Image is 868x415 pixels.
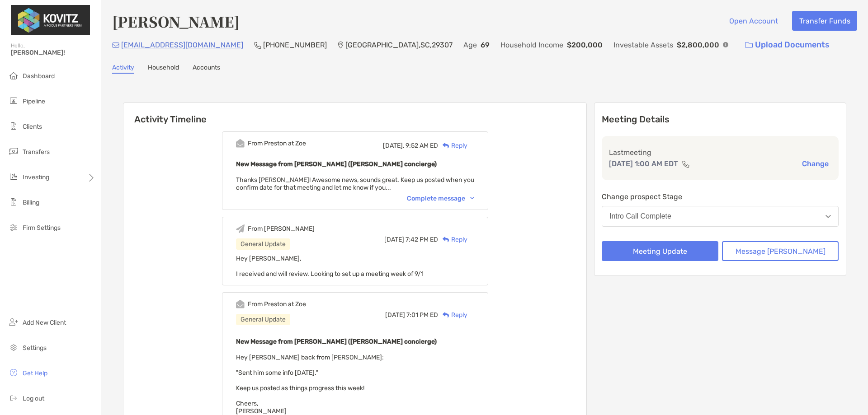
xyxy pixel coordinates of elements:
[236,139,245,148] img: Event icon
[23,98,45,105] span: Pipeline
[23,344,47,352] span: Settings
[609,158,678,169] p: [DATE] 1:00 AM EDT
[236,300,245,308] img: Event icon
[23,224,61,232] span: Firm Settings
[8,367,19,378] img: get-help icon
[722,11,785,31] button: Open Account
[567,39,603,51] p: $200,000
[248,300,306,308] div: From Preston at Zoe
[438,310,467,320] div: Reply
[481,39,490,51] p: 69
[609,147,831,158] p: Last meeting
[438,141,467,150] div: Reply
[602,241,718,261] button: Meeting Update
[602,206,839,227] button: Intro Call Complete
[236,224,245,233] img: Event icon
[8,392,19,403] img: logout icon
[8,342,19,353] img: settings icon
[11,4,90,36] img: Zoe Logo
[722,241,839,261] button: Message [PERSON_NAME]
[443,143,449,149] img: Reply icon
[602,191,839,202] p: Change prospect Stage
[23,199,39,206] span: Billing
[148,64,179,74] a: Household
[8,95,19,106] img: pipeline icon
[23,395,44,402] span: Log out
[23,369,47,377] span: Get Help
[23,148,50,156] span: Transfers
[23,319,66,326] span: Add New Client
[792,11,857,31] button: Transfer Funds
[8,171,19,182] img: investing icon
[406,142,438,149] span: 9:52 AM ED
[407,195,474,202] div: Complete message
[682,160,690,168] img: communication type
[338,42,344,49] img: Location Icon
[11,49,95,56] span: [PERSON_NAME]!
[236,176,474,191] span: Thanks [PERSON_NAME]! Awesome news, sounds great. Keep us posted when you confirm date for that m...
[745,42,753,48] img: button icon
[236,255,424,278] span: Hey [PERSON_NAME], I received and will review. Looking to set up a meeting week of 9/1
[384,236,404,243] span: [DATE]
[23,173,49,181] span: Investing
[8,317,19,327] img: add_new_client icon
[345,39,453,51] p: [GEOGRAPHIC_DATA] , SC , 29307
[248,225,315,233] div: From [PERSON_NAME]
[23,72,55,80] span: Dashboard
[8,121,19,131] img: clients icon
[677,39,719,51] p: $2,800,000
[385,311,405,319] span: [DATE]
[236,238,290,250] div: General Update
[443,312,449,318] img: Reply icon
[236,338,437,345] b: New Message from [PERSON_NAME] ([PERSON_NAME] concierge)
[8,222,19,233] img: firm-settings icon
[826,215,831,218] img: Open dropdown arrow
[112,11,240,32] h4: [PERSON_NAME]
[613,39,673,51] p: Investable Assets
[723,42,728,47] img: Info Icon
[463,39,477,51] p: Age
[8,146,19,157] img: transfers icon
[123,103,586,125] h6: Activity Timeline
[236,314,290,325] div: General Update
[193,64,220,74] a: Accounts
[8,70,19,81] img: dashboard icon
[254,42,261,49] img: Phone Icon
[406,311,438,319] span: 7:01 PM ED
[443,237,449,242] img: Reply icon
[23,123,42,131] span: Clients
[236,160,437,168] b: New Message from [PERSON_NAME] ([PERSON_NAME] concierge)
[112,42,119,48] img: Email Icon
[383,142,404,149] span: [DATE],
[470,197,474,200] img: Chevron icon
[8,196,19,207] img: billing icon
[739,35,835,55] a: Upload Documents
[609,212,671,220] div: Intro Call Complete
[248,140,306,147] div: From Preston at Zoe
[263,39,327,51] p: [PHONE_NUMBER]
[799,159,831,168] button: Change
[602,114,839,125] p: Meeting Details
[500,39,563,51] p: Household Income
[121,39,243,51] p: [EMAIL_ADDRESS][DOMAIN_NAME]
[438,235,467,244] div: Reply
[406,236,438,243] span: 7:42 PM ED
[112,64,134,74] a: Activity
